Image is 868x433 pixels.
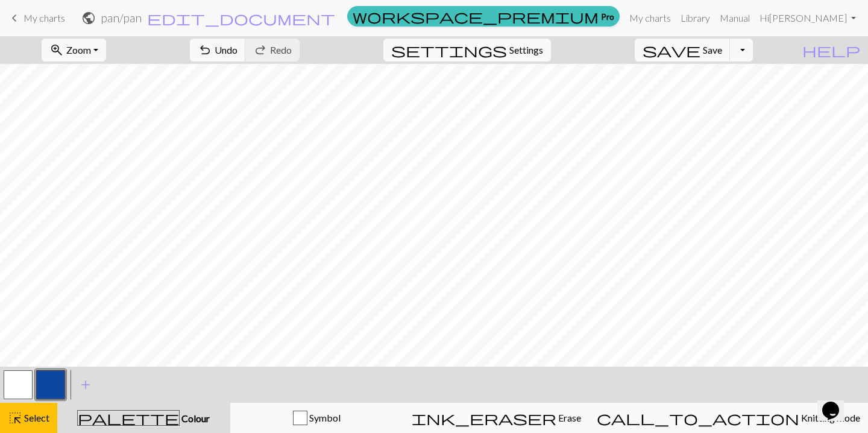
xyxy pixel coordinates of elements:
span: Erase [556,412,581,423]
iframe: chat widget [817,385,856,421]
span: workspace_premium [353,8,599,25]
span: palette [78,409,179,426]
button: Knitting mode [589,403,868,433]
span: Zoom [66,44,91,55]
button: Zoom [42,39,106,62]
button: SettingsSettings [383,39,551,62]
a: Hi[PERSON_NAME] [755,6,861,30]
span: public [81,10,96,27]
span: keyboard_arrow_left [7,10,22,27]
span: save [643,42,700,58]
a: My charts [624,6,676,30]
span: Symbol [307,412,341,423]
a: Library [676,6,715,30]
button: Save [635,39,731,62]
a: Pro [347,6,620,27]
span: Settings [509,43,543,57]
a: My charts [7,8,65,28]
button: Colour [57,403,230,433]
a: Manual [715,6,755,30]
span: ink_eraser [412,409,556,426]
span: Select [22,412,49,423]
span: My charts [24,12,65,24]
button: Undo [190,39,246,62]
span: zoom_in [49,42,64,58]
span: Colour [180,412,210,424]
i: Settings [391,43,507,57]
span: Knitting mode [799,412,860,423]
span: Undo [215,44,237,55]
span: call_to_action [597,409,799,426]
span: edit_document [147,10,335,27]
span: settings [391,42,507,58]
span: Save [703,44,722,55]
span: help [802,42,860,58]
span: undo [198,42,212,58]
span: add [78,376,93,393]
button: Symbol [230,403,404,433]
button: Erase [404,403,589,433]
h2: pan / pan [101,11,142,25]
span: highlight_alt [8,409,22,426]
